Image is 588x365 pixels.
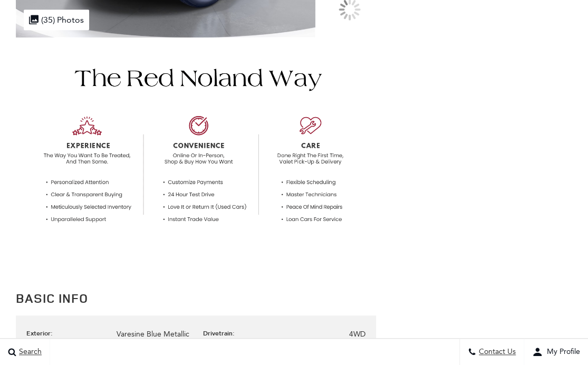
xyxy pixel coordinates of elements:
div: Drivetrain: [203,329,240,338]
span: My Profile [543,348,580,357]
span: Search [16,348,42,357]
h2: Basic Info [16,289,376,308]
span: Varesine Blue Metallic [117,330,189,339]
div: Exterior: [26,329,57,338]
span: Contact Us [476,348,516,357]
button: user-profile-menu [524,339,588,365]
div: (35) Photos [24,9,89,30]
span: 4WD [349,330,365,339]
